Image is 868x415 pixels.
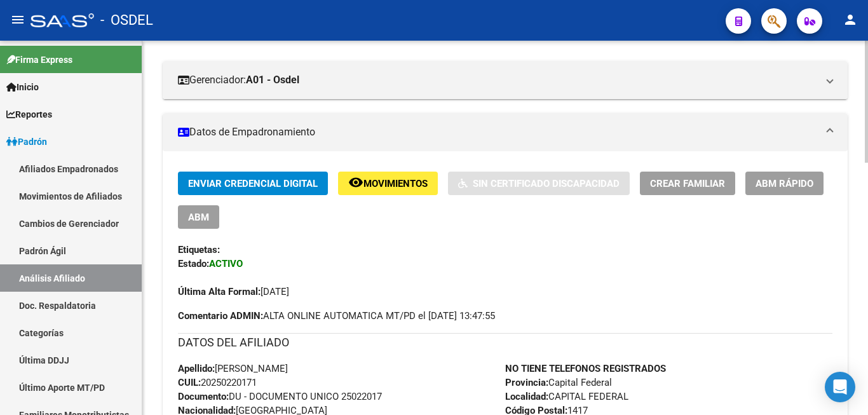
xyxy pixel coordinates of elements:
[448,172,630,195] button: Sin Certificado Discapacidad
[825,372,855,402] div: Open Intercom Messenger
[505,377,548,388] strong: Provincia:
[473,178,620,189] span: Sin Certificado Discapacidad
[178,334,832,351] h3: DATOS DEL AFILIADO
[178,73,817,87] mat-panel-title: Gerenciador:
[246,73,299,87] strong: A01 - Osdel
[6,107,52,121] span: Reportes
[178,172,328,195] button: Enviar Credencial Digital
[178,205,219,229] button: ABM
[10,12,25,27] mat-icon: menu
[178,377,257,388] span: 20250220171
[100,6,153,34] span: - OSDEL
[163,113,848,151] mat-expansion-panel-header: Datos de Empadronamiento
[178,309,495,323] span: ALTA ONLINE AUTOMATICA MT/PD el [DATE] 13:47:55
[178,391,382,402] span: DU - DOCUMENTO UNICO 25022017
[363,178,428,189] span: Movimientos
[650,178,725,189] span: Crear Familiar
[756,178,813,189] span: ABM Rápido
[505,363,666,374] strong: NO TIENE TELEFONOS REGISTRADOS
[178,258,209,269] strong: Estado:
[843,12,858,27] mat-icon: person
[178,125,817,139] mat-panel-title: Datos de Empadronamiento
[6,80,39,94] span: Inicio
[6,135,47,149] span: Padrón
[178,391,229,402] strong: Documento:
[209,258,243,269] strong: ACTIVO
[178,310,263,322] strong: Comentario ADMIN:
[178,363,215,374] strong: Apellido:
[178,286,261,297] strong: Última Alta Formal:
[505,391,628,402] span: CAPITAL FEDERAL
[163,61,848,99] mat-expansion-panel-header: Gerenciador:A01 - Osdel
[745,172,824,195] button: ABM Rápido
[188,178,318,189] span: Enviar Credencial Digital
[178,363,288,374] span: [PERSON_NAME]
[188,212,209,223] span: ABM
[348,175,363,190] mat-icon: remove_red_eye
[178,377,201,388] strong: CUIL:
[640,172,735,195] button: Crear Familiar
[178,286,289,297] span: [DATE]
[6,53,72,67] span: Firma Express
[178,244,220,255] strong: Etiquetas:
[505,391,548,402] strong: Localidad:
[338,172,438,195] button: Movimientos
[505,377,612,388] span: Capital Federal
